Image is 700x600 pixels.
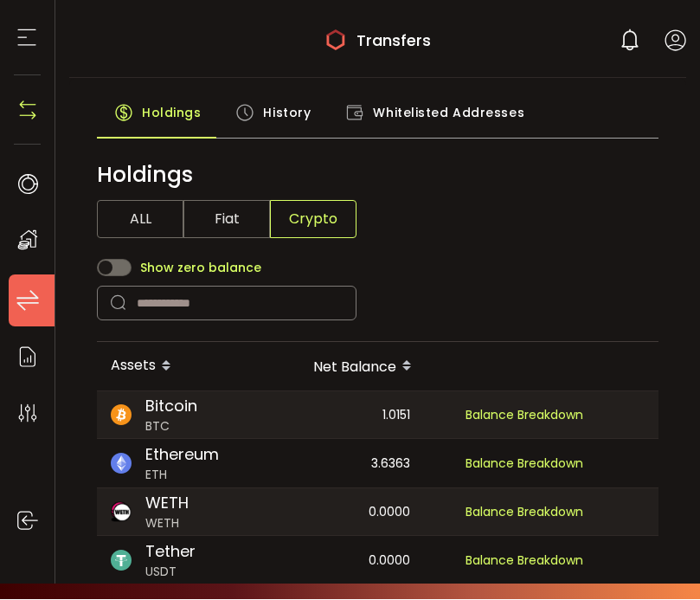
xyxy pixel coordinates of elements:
[145,515,189,533] span: WETH
[145,443,219,467] span: Ethereum
[312,43,700,600] div: Chat-Widget
[145,492,189,515] span: WETH
[111,502,132,523] img: weth_portfolio.png
[97,352,253,382] div: Assets
[145,395,197,418] span: Bitcoin
[356,29,431,53] span: Transfers
[253,440,424,488] div: 3.6363
[145,540,196,564] span: Tether
[253,352,426,382] div: Net Balance
[145,418,197,436] span: BTC
[97,159,193,192] span: Holdings
[111,551,132,571] img: usdt_portfolio.svg
[253,537,424,585] div: 0.0000
[97,201,183,239] span: ALL
[111,454,132,474] img: eth_portfolio.svg
[263,96,311,131] span: History
[145,467,219,485] span: ETH
[312,43,700,600] iframe: Chat Widget
[111,405,132,426] img: btc_portfolio.svg
[142,96,201,131] span: Holdings
[145,564,196,582] span: USDT
[140,262,261,274] span: Show zero balance
[253,489,424,536] div: 0.0000
[253,392,424,439] div: 1.0151
[270,201,356,239] span: Crypto
[15,98,41,124] img: N4P5cjLOiQAAAABJRU5ErkJggg==
[183,201,270,239] span: Fiat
